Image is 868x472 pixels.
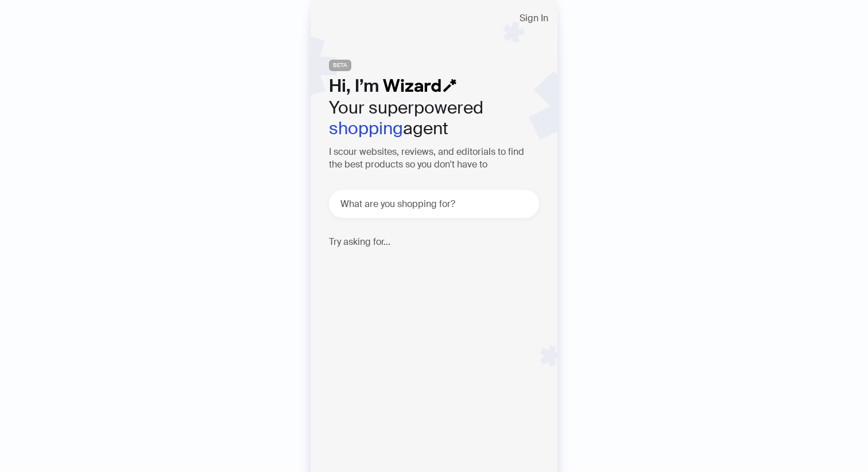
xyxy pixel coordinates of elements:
h3: I scour websites, reviews, and editorials to find the best products so you don't have to [329,146,539,171]
span: Sign In [520,14,548,23]
em: shopping [329,117,403,139]
h4: Try asking for... [329,236,539,247]
div: Find a Bluetooth computer keyboard, that is quiet, durable, and has long battery life. ⌨️ [329,256,530,308]
p: Find a Bluetooth computer keyboard, that is quiet, durable, and has long battery life. ⌨️ [329,256,534,308]
span: BETA [329,60,351,71]
button: Sign In [510,9,557,28]
span: Hi, I’m [329,75,379,97]
h2: Your superpowered agent [329,97,539,139]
